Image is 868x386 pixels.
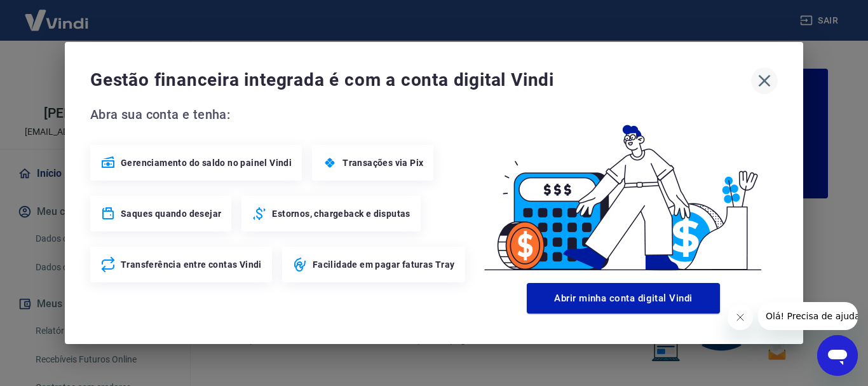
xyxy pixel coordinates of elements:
[90,104,469,125] span: Abra sua conta e tenha:
[758,302,858,330] iframe: Mensagem da empresa
[121,156,292,169] span: Gerenciamento do saldo no painel Vindi
[817,335,858,376] iframe: Botão para abrir a janela de mensagens
[121,258,262,271] span: Transferência entre contas Vindi
[272,207,410,220] span: Estornos, chargeback e disputas
[469,104,778,278] img: Good Billing
[527,283,720,314] button: Abrir minha conta digital Vindi
[121,207,221,220] span: Saques quando desejar
[313,258,455,271] span: Facilidade em pagar faturas Tray
[342,156,423,169] span: Transações via Pix
[728,305,753,330] iframe: Fechar mensagem
[90,67,751,93] span: Gestão financeira integrada é com a conta digital Vindi
[8,9,107,19] span: Olá! Precisa de ajuda?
